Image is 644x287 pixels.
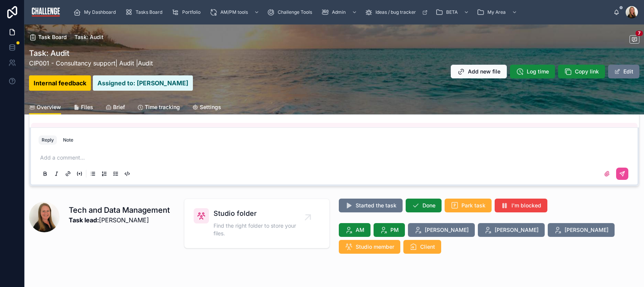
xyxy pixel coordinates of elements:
[339,199,403,212] button: Started the task
[558,65,605,78] button: Copy link
[192,100,221,116] a: Settings
[84,9,116,15] span: My Dashboard
[113,103,125,111] span: Brief
[123,5,168,19] a: Tasks Board
[29,75,91,91] mark: Internal feedback
[339,240,400,254] button: Studio member
[137,100,180,116] a: Time tracking
[220,9,248,15] span: AM/PM tools
[214,208,308,219] span: Studio folder
[636,31,643,36] span: 7
[433,5,473,19] a: BETA
[69,216,99,224] strong: Task lead:
[445,199,492,212] button: Park task
[356,226,364,234] span: AM
[138,59,153,67] a: Audit
[60,135,76,145] button: Note
[468,68,500,75] span: Add new file
[390,226,399,234] span: PM
[69,215,170,225] p: [PERSON_NAME]
[474,5,521,19] a: My Area
[446,9,458,15] span: BETA
[425,226,469,234] span: [PERSON_NAME]
[362,5,432,19] a: Ideas / bug tracker
[478,223,545,237] button: [PERSON_NAME]
[265,5,317,19] a: Challenge Tools
[207,5,263,19] a: AM/PM tools
[29,33,67,41] a: Task Board
[93,75,193,91] mark: Assigned to: [PERSON_NAME]
[182,9,201,15] span: Portfolio
[29,48,193,59] h1: Task: Audit
[408,223,475,237] button: [PERSON_NAME]
[420,243,435,251] span: Client
[332,9,346,15] span: Admin
[184,199,330,248] a: Studio folderFind the right folder to store your files.
[136,9,162,15] span: Tasks Board
[29,59,193,68] p: | Audit |
[406,199,442,212] button: Done
[451,65,507,78] button: Add new file
[105,100,125,116] a: Brief
[319,5,361,19] a: Admin
[495,199,547,212] button: I'm blocked
[278,9,312,15] span: Challenge Tools
[29,100,61,115] a: Overview
[145,103,180,111] span: Time tracking
[511,202,541,209] span: I'm blocked
[495,226,539,234] span: [PERSON_NAME]
[29,59,115,67] a: CIP001 - Consultancy support
[487,9,506,15] span: My Area
[422,202,435,209] span: Done
[356,243,394,251] span: Studio member
[575,68,599,75] span: Copy link
[374,223,405,237] button: PM
[73,100,93,116] a: Files
[200,103,221,111] span: Settings
[31,6,61,18] img: App logo
[510,65,555,78] button: Log time
[461,202,485,209] span: Park task
[169,5,206,19] a: Portfolio
[37,103,61,111] span: Overview
[565,226,608,234] span: [PERSON_NAME]
[214,222,308,237] span: Find the right folder to store your files.
[74,33,104,41] a: Task: Audit
[38,33,67,41] span: Task Board
[69,205,170,215] h1: Tech and Data Management
[403,240,441,254] button: Client
[608,65,639,78] button: Edit
[81,103,93,111] span: Files
[339,223,371,237] button: AM
[67,4,613,21] div: scrollable content
[71,5,121,19] a: My Dashboard
[39,135,57,145] button: Reply
[63,137,73,143] div: Note
[548,223,615,237] button: [PERSON_NAME]
[527,68,549,75] span: Log time
[356,202,396,209] span: Started the task
[375,9,416,15] span: Ideas / bug tracker
[629,35,639,45] button: 7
